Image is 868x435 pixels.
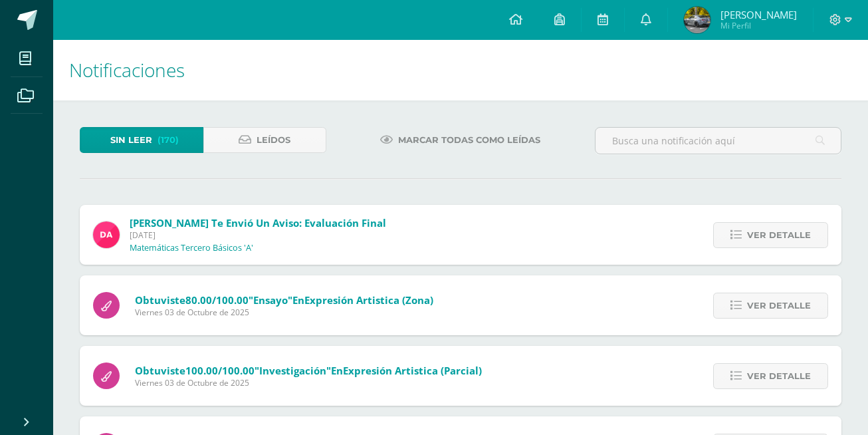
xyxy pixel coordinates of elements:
[257,128,290,152] span: Leídos
[185,293,249,307] span: 80.00/100.00
[747,223,811,247] span: Ver detalle
[684,7,710,33] img: fc84353caadfea4914385f38b906a64f.png
[93,221,120,248] img: 7fc3c4835503b9285f8a1afc2c295d5e.png
[135,364,482,377] span: Obtuviste en
[249,293,292,307] span: "Ensayo"
[135,377,482,388] span: Viernes 03 de Octubre de 2025
[130,243,253,253] p: Matemáticas Tercero Básicos 'A'
[720,20,797,31] span: Mi Perfil
[110,128,152,152] span: Sin leer
[130,229,386,241] span: [DATE]
[304,293,433,307] span: Expresión Artistica (Zona)
[69,57,185,82] span: Notificaciones
[747,364,811,388] span: Ver detalle
[343,364,482,377] span: Expresión Artistica (Parcial)
[185,364,255,377] span: 100.00/100.00
[398,128,540,152] span: Marcar todas como leídas
[203,127,327,153] a: Leídos
[135,307,433,318] span: Viernes 03 de Octubre de 2025
[596,128,841,154] input: Busca una notificación aquí
[80,127,203,153] a: Sin leer(170)
[130,216,386,229] span: [PERSON_NAME] te envió un aviso: Evaluación final
[135,293,433,307] span: Obtuviste en
[255,364,331,377] span: "Investigación"
[364,127,557,153] a: Marcar todas como leídas
[158,128,179,152] span: (170)
[747,293,811,318] span: Ver detalle
[720,8,797,21] span: [PERSON_NAME]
